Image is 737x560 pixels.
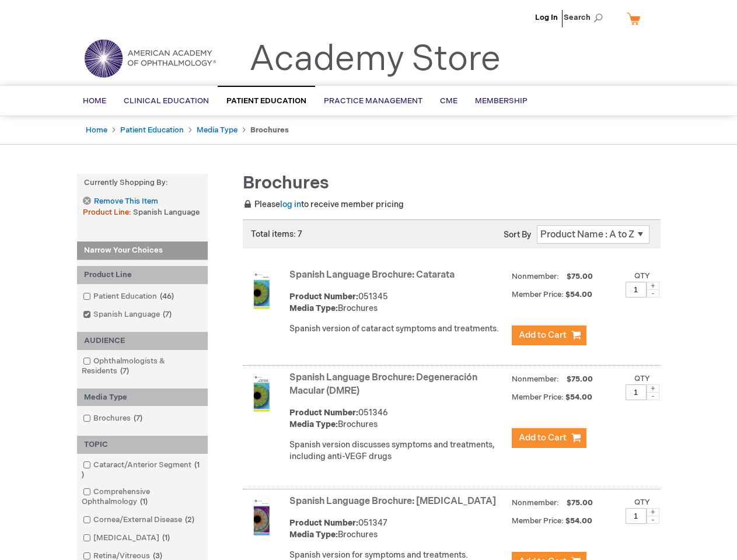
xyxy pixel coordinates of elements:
span: Practice Management [324,96,422,106]
strong: Media Type: [289,419,338,429]
strong: Brochures [250,125,289,135]
a: Academy Store [249,38,501,80]
a: Comprehensive Ophthalmology1 [80,487,205,508]
div: Spanish version discusses symptoms and treatments, including anti-VEGF drugs [289,439,506,463]
a: log in [280,199,301,209]
strong: Member Price: [512,290,564,299]
input: Qty [626,282,647,297]
span: Clinical Education [124,96,209,106]
span: Home [83,96,106,106]
a: Remove This Item [83,197,158,206]
span: 7 [131,414,145,423]
a: Media Type [197,125,237,135]
span: 2 [182,515,197,524]
span: 7 [117,366,132,376]
strong: Member Price: [512,516,564,526]
a: Brochures7 [80,413,147,424]
span: Please to receive member pricing [243,199,404,209]
button: Add to Cart [512,428,586,448]
div: Media Type [77,388,208,407]
strong: Product Number: [289,518,358,528]
strong: Member Price: [512,393,564,402]
div: AUDIENCE [77,332,208,350]
span: Search [564,6,608,29]
span: Product Line [83,208,133,217]
div: 051347 Brochures [289,517,506,541]
span: 46 [157,292,177,301]
button: Add to Cart [512,325,586,345]
strong: Nonmember: [512,496,559,510]
a: Cornea/External Disease2 [80,514,199,526]
img: Spanish Language Brochure: Catarata [243,272,280,309]
span: $54.00 [565,290,594,299]
span: 1 [159,533,173,542]
div: Product Line [77,266,208,284]
span: Spanish Language [133,208,200,217]
a: [MEDICAL_DATA]1 [80,533,174,544]
strong: Narrow Your Choices [77,242,208,260]
a: Spanish Language7 [80,309,176,320]
strong: Product Number: [289,292,358,302]
div: 051346 Brochures [289,407,506,430]
label: Qty [634,374,650,383]
span: $54.00 [565,393,594,402]
a: Spanish Language Brochure: Degeneración Macular (DMRE) [289,372,477,397]
span: $75.00 [565,498,595,508]
a: Patient Education46 [80,291,179,302]
span: Add to Cart [519,330,567,341]
strong: Media Type: [289,530,338,540]
a: Spanish Language Brochure: [MEDICAL_DATA] [289,496,496,507]
span: 7 [160,310,174,319]
span: Remove This Item [94,196,158,207]
strong: Product Number: [289,408,358,418]
span: Membership [475,96,528,106]
div: 051345 Brochures [289,291,506,314]
a: Log In [535,13,558,22]
img: Spanish Language Brochure: Degeneración Macular (DMRE) [243,374,280,412]
span: 1 [82,460,200,480]
a: Patient Education [120,125,184,135]
input: Qty [626,384,647,400]
strong: Media Type: [289,303,338,313]
span: $54.00 [565,516,594,526]
label: Sort By [504,230,531,240]
label: Qty [634,271,650,281]
a: Cataract/Anterior Segment1 [80,460,205,481]
a: Home [86,125,107,135]
span: $75.00 [565,272,595,281]
strong: Nonmember: [512,372,559,387]
span: Total items: 7 [251,229,302,239]
span: $75.00 [565,374,595,384]
div: TOPIC [77,436,208,454]
input: Qty [626,508,647,524]
a: Spanish Language Brochure: Catarata [289,269,455,281]
a: Ophthalmologists & Residents7 [80,356,205,377]
strong: Nonmember: [512,269,559,284]
span: CME [440,96,457,106]
span: Brochures [243,173,329,194]
label: Qty [634,498,650,507]
img: Spanish Language Brochure: Glaucoma [243,498,280,535]
span: Patient Education [226,96,306,106]
div: Spanish version of cataract symptoms and treatments. [289,323,506,335]
span: 1 [137,497,151,506]
span: Add to Cart [519,432,567,443]
strong: Currently Shopping by: [77,174,208,192]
